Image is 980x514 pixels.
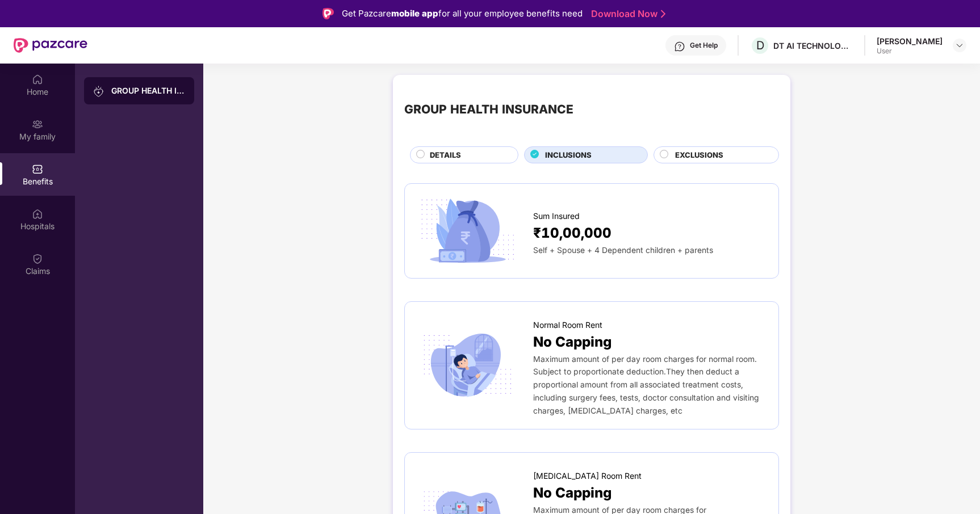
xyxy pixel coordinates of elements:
span: Maximum amount of per day room charges for normal room. Subject to proportionate deduction.They t... [533,355,759,415]
div: Get Pazcare for all your employee benefits need [342,7,583,20]
img: svg+xml;base64,PHN2ZyBpZD0iSG9tZSIgeG1sbnM9Imh0dHA6Ly93d3cudzMub3JnLzIwMDAvc3ZnIiB3aWR0aD0iMjAiIG... [32,74,43,85]
span: [MEDICAL_DATA] Room Rent [533,470,642,482]
div: DT AI TECHNOLOGIES PRIVATE LIMITED [773,40,853,51]
img: svg+xml;base64,PHN2ZyBpZD0iSGVscC0zMngzMiIgeG1sbnM9Imh0dHA6Ly93d3cudzMub3JnLzIwMDAvc3ZnIiB3aWR0aD... [674,41,685,52]
div: Get Help [690,41,718,50]
span: INCLUSIONS [545,149,592,161]
img: svg+xml;base64,PHN2ZyB3aWR0aD0iMjAiIGhlaWdodD0iMjAiIHZpZXdCb3g9IjAgMCAyMCAyMCIgZmlsbD0ibm9uZSIgeG... [93,86,104,97]
span: DETAILS [430,149,461,161]
span: No Capping [533,482,612,504]
span: Normal Room Rent [533,319,602,331]
div: [PERSON_NAME] [877,36,943,47]
img: svg+xml;base64,PHN2ZyB3aWR0aD0iMjAiIGhlaWdodD0iMjAiIHZpZXdCb3g9IjAgMCAyMCAyMCIgZmlsbD0ibm9uZSIgeG... [32,119,43,130]
img: svg+xml;base64,PHN2ZyBpZD0iQmVuZWZpdHMiIHhtbG5zPSJodHRwOi8vd3d3LnczLm9yZy8yMDAwL3N2ZyIgd2lkdGg9Ij... [32,163,43,175]
img: svg+xml;base64,PHN2ZyBpZD0iQ2xhaW0iIHhtbG5zPSJodHRwOi8vd3d3LnczLm9yZy8yMDAwL3N2ZyIgd2lkdGg9IjIwIi... [32,253,43,264]
div: User [877,47,943,56]
span: Self + Spouse + 4 Dependent children + parents [533,246,713,255]
img: icon [416,330,519,401]
img: svg+xml;base64,PHN2ZyBpZD0iSG9zcGl0YWxzIiB4bWxucz0iaHR0cDovL3d3dy53My5vcmcvMjAwMC9zdmciIHdpZHRoPS... [32,208,43,220]
img: Stroke [661,8,665,20]
span: No Capping [533,331,612,353]
div: GROUP HEALTH INSURANCE [111,85,185,96]
span: Sum Insured [533,210,580,222]
span: ₹10,00,000 [533,222,612,244]
a: Download Now [591,8,662,20]
div: GROUP HEALTH INSURANCE [404,100,573,119]
strong: mobile app [391,8,438,19]
img: icon [416,195,519,267]
img: svg+xml;base64,PHN2ZyBpZD0iRHJvcGRvd24tMzJ4MzIiIHhtbG5zPSJodHRwOi8vd3d3LnczLm9yZy8yMDAwL3N2ZyIgd2... [955,41,964,50]
span: D [756,39,764,52]
img: New Pazcare Logo [14,38,87,53]
img: Logo [323,8,334,19]
span: EXCLUSIONS [675,149,723,161]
